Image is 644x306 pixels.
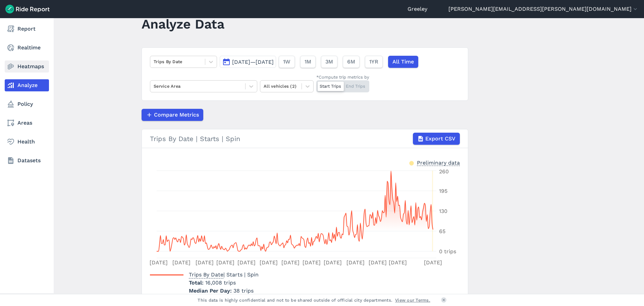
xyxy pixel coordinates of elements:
[189,287,259,295] p: 38 trips
[389,259,407,266] tspan: [DATE]
[388,56,418,68] button: All Time
[369,58,378,66] span: 1YR
[5,60,49,73] a: Heatmaps
[448,5,639,13] button: [PERSON_NAME][EMAIL_ADDRESS][PERSON_NAME][DOMAIN_NAME]
[196,259,214,266] tspan: [DATE]
[424,259,442,266] tspan: [DATE]
[189,271,259,278] span: | Starts | Spin
[142,15,224,33] h1: Analyze Data
[300,56,316,68] button: 1M
[417,159,460,166] div: Preliminary data
[392,58,414,66] span: All Time
[232,59,274,65] span: [DATE]—[DATE]
[189,286,233,295] span: Median Per Day
[369,259,387,266] tspan: [DATE]
[150,133,460,145] div: Trips By Date | Starts | Spin
[5,136,49,148] a: Health
[5,79,49,91] a: Analyze
[172,259,191,266] tspan: [DATE]
[5,117,49,129] a: Areas
[395,297,430,303] a: View our Terms.
[142,109,203,121] button: Compare Metrics
[5,98,49,110] a: Policy
[343,56,360,68] button: 6M
[439,228,445,234] tspan: 65
[425,135,455,143] span: Export CSV
[283,58,290,66] span: 1W
[365,56,383,68] button: 1YR
[216,259,234,266] tspan: [DATE]
[408,5,427,13] a: Greeley
[305,58,311,66] span: 1M
[439,248,456,255] tspan: 0 trips
[189,269,223,278] span: Trips By Date
[150,259,168,266] tspan: [DATE]
[189,279,205,286] span: Total
[5,155,49,167] a: Datasets
[439,188,447,194] tspan: 195
[237,259,256,266] tspan: [DATE]
[5,23,49,35] a: Report
[205,279,236,286] span: 16,008 trips
[279,56,295,68] button: 1W
[325,58,333,66] span: 3M
[413,133,460,145] button: Export CSV
[260,259,278,266] tspan: [DATE]
[5,42,49,54] a: Realtime
[316,74,369,80] div: *Compute trip metrics by
[439,208,447,214] tspan: 130
[321,56,337,68] button: 3M
[220,56,276,68] button: [DATE]—[DATE]
[303,259,321,266] tspan: [DATE]
[5,5,50,13] img: Ride Report
[439,168,449,175] tspan: 260
[281,259,300,266] tspan: [DATE]
[324,259,342,266] tspan: [DATE]
[346,259,365,266] tspan: [DATE]
[347,58,355,66] span: 6M
[154,111,199,119] span: Compare Metrics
